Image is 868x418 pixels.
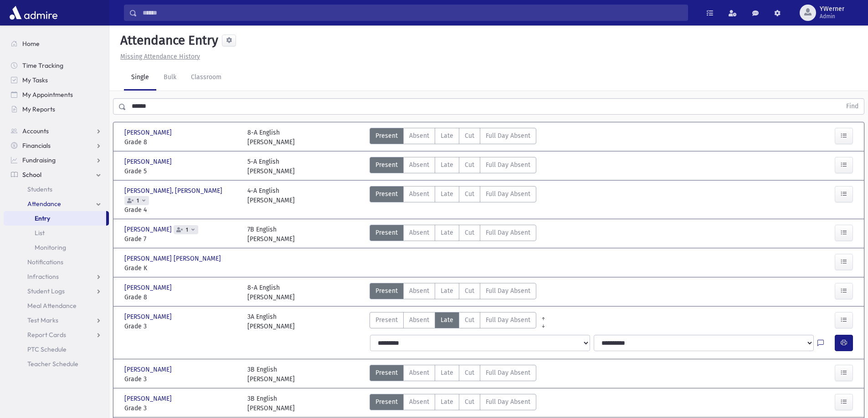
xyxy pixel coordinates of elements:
a: Attendance [4,196,109,211]
span: Present [375,131,398,141]
a: Fundraising [4,153,109,167]
span: Present [375,368,398,378]
span: Full Day Absent [486,160,530,170]
span: Present [375,160,398,170]
span: [PERSON_NAME] [PERSON_NAME] [124,254,223,263]
input: Search [137,5,688,21]
span: Monitoring [35,243,66,252]
a: Time Tracking [4,58,109,73]
span: Cut [465,160,474,170]
a: Report Cards [4,327,109,342]
a: Home [4,36,109,51]
a: Missing Attendance History [117,53,200,60]
span: Notifications [27,258,63,266]
span: Admin [820,13,844,20]
span: [PERSON_NAME] [124,225,174,234]
img: AdmirePro [7,4,60,22]
a: Student Logs [4,284,109,298]
a: Infractions [4,269,109,284]
a: Classroom [184,65,229,91]
span: School [22,171,41,179]
a: Financials [4,138,109,153]
span: Teacher Schedule [27,360,78,368]
span: PTC Schedule [27,345,67,353]
div: AttTypes [370,157,536,176]
span: Accounts [22,127,49,135]
span: Absent [409,131,429,141]
span: [PERSON_NAME] [124,365,174,374]
span: Report Cards [27,331,66,339]
span: Entry [35,214,50,222]
span: My Reports [22,105,55,113]
span: Attendance [27,200,61,208]
a: List [4,226,109,240]
span: Cut [465,368,474,378]
div: AttTypes [370,225,536,244]
span: Cut [465,286,474,296]
a: PTC Schedule [4,342,109,357]
span: Late [441,397,453,407]
span: List [35,229,45,237]
span: Late [441,368,453,378]
span: Cut [465,189,474,199]
span: Student Logs [27,287,65,295]
a: My Appointments [4,87,109,102]
span: Grade 4 [124,205,238,215]
span: [PERSON_NAME] [124,312,174,322]
span: Grade 8 [124,292,238,302]
span: Absent [409,228,429,237]
div: AttTypes [370,128,536,147]
span: Grade 8 [124,137,238,147]
a: My Reports [4,102,109,116]
a: Single [124,65,156,91]
span: Absent [409,315,429,325]
div: 7B English [PERSON_NAME] [247,225,295,244]
div: 3B English [PERSON_NAME] [247,365,295,384]
a: Bulk [156,65,184,91]
span: 1 [184,227,190,233]
span: Late [441,189,453,199]
div: AttTypes [370,312,536,331]
span: Grade 3 [124,374,238,384]
span: Grade 7 [124,234,238,244]
span: Cut [465,131,474,141]
h5: Attendance Entry [117,33,218,48]
span: Late [441,286,453,296]
span: Late [441,228,453,237]
span: My Tasks [22,76,48,84]
span: Late [441,160,453,170]
span: [PERSON_NAME] [124,283,174,292]
span: Meal Attendance [27,302,77,310]
a: Meal Attendance [4,298,109,313]
u: Missing Attendance History [120,53,200,60]
span: Absent [409,286,429,296]
span: Financials [22,141,51,150]
div: 5-A English [PERSON_NAME] [247,157,295,176]
button: Find [841,99,864,114]
span: My Appointments [22,91,73,99]
span: Grade 3 [124,322,238,331]
a: Teacher Schedule [4,357,109,371]
span: Students [27,185,52,193]
span: 1 [135,198,141,204]
span: Present [375,286,398,296]
span: Absent [409,160,429,170]
span: Late [441,131,453,141]
div: 8-A English [PERSON_NAME] [247,128,295,147]
span: Infractions [27,272,59,281]
span: Present [375,315,398,325]
div: 8-A English [PERSON_NAME] [247,283,295,302]
div: AttTypes [370,394,536,413]
span: Full Day Absent [486,189,530,199]
span: Absent [409,368,429,378]
a: Students [4,182,109,196]
a: My Tasks [4,73,109,87]
span: Grade 5 [124,166,238,176]
a: Monitoring [4,240,109,255]
span: Present [375,228,398,237]
span: [PERSON_NAME] [124,394,174,403]
span: Absent [409,397,429,407]
a: Entry [4,211,106,226]
a: School [4,167,109,182]
span: Test Marks [27,316,58,324]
